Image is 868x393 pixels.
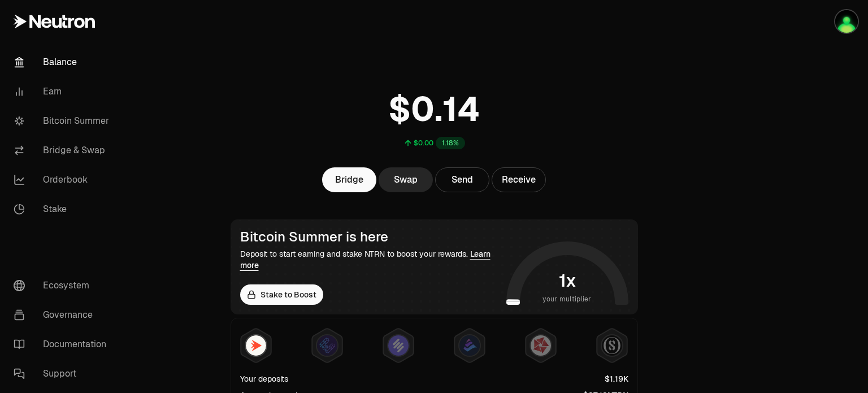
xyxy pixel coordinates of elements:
a: Bridge [322,167,376,192]
div: Deposit to start earning and stake NTRN to boost your rewards. [240,248,502,271]
a: Orderbook [5,165,122,195]
a: Stake [5,195,122,224]
div: Your deposits [240,373,288,385]
a: Governance [5,300,122,330]
a: Documentation [5,330,122,359]
img: NTRN [246,335,266,356]
div: Bitcoin Summer is here [240,229,502,245]
a: Balance [5,47,122,77]
img: Solv Points [388,335,409,356]
button: Send [435,167,489,192]
a: Bitcoin Summer [5,106,122,136]
div: 1.18% [436,137,465,149]
button: Receive [492,167,546,192]
a: Ecosystem [5,271,122,300]
img: EtherFi Points [317,335,337,356]
img: Ledger Cosmos 1 [835,10,858,33]
span: your multiplier [542,293,592,305]
img: Bedrock Diamonds [459,335,480,356]
a: Support [5,359,122,388]
img: Structured Points [602,335,622,356]
a: Earn [5,77,122,106]
div: $0.00 [414,139,433,148]
img: Mars Fragments [531,335,551,356]
a: Bridge & Swap [5,136,122,165]
a: Stake to Boost [240,284,323,305]
a: Swap [379,167,433,192]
